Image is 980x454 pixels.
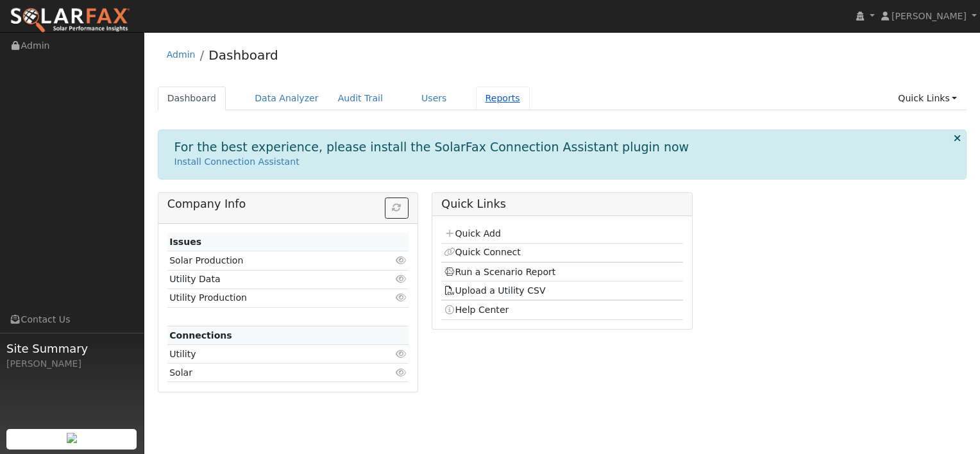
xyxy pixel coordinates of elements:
i: Click to view [395,274,407,283]
a: Dashboard [208,47,278,63]
a: Audit Trail [328,87,393,110]
a: Upload a Utility CSV [444,285,546,296]
h5: Company Info [167,198,409,211]
td: Utility [167,345,370,364]
span: [PERSON_NAME] [891,11,967,21]
td: Utility Data [167,270,370,289]
a: Quick Connect [444,247,521,257]
td: Solar [167,364,370,382]
h1: For the best experience, please install the SolarFax Connection Assistant plugin now [174,140,689,155]
td: Solar Production [167,251,370,270]
a: Help Center [444,305,509,315]
a: Reports [476,87,530,110]
div: [PERSON_NAME] [6,357,137,371]
a: Users [412,87,457,110]
a: Run a Scenario Report [444,267,556,277]
i: Click to view [395,256,407,265]
a: Quick Add [444,228,501,239]
span: Site Summary [6,340,137,357]
td: Utility Production [167,289,370,307]
i: Click to view [395,293,407,302]
img: retrieve [67,433,77,443]
strong: Issues [169,237,201,247]
h5: Quick Links [441,198,682,211]
i: Click to view [395,368,407,377]
a: Install Connection Assistant [174,156,300,167]
i: Click to view [395,349,407,358]
a: Data Analyzer [245,87,328,110]
img: SolarFax [10,7,130,34]
a: Dashboard [158,87,226,110]
a: Quick Links [888,87,967,110]
a: Admin [167,49,196,60]
strong: Connections [169,330,232,340]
